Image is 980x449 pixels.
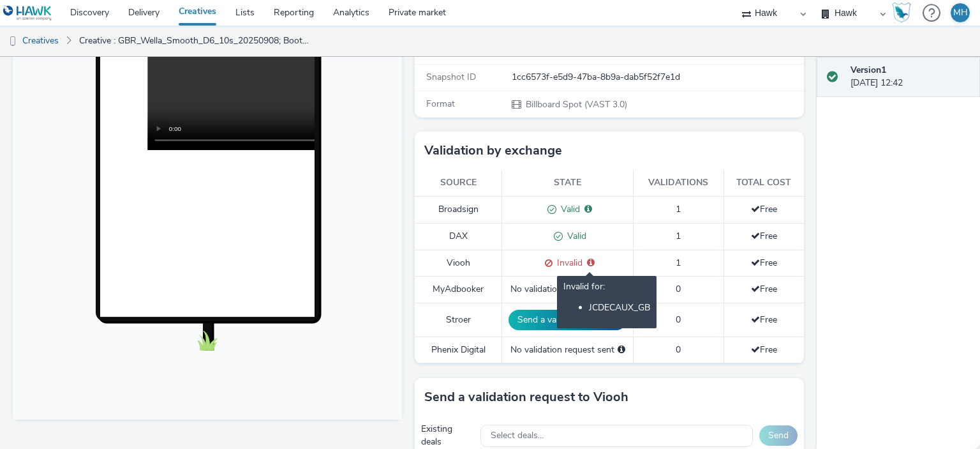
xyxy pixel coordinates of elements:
span: Valid [556,203,580,215]
td: Broadsign [415,196,502,223]
div: 1cc6573f-e5d9-47ba-8b9a-dab5f52f7e1d [512,71,803,84]
strong: Version 1 [850,64,886,76]
button: Send [759,425,798,446]
span: Free [751,203,777,215]
span: Billboard Spot (VAST 3.0) [524,98,627,110]
div: No validation request sent [509,344,627,356]
button: Send a validation request [509,310,627,330]
span: 0 [676,344,681,356]
div: [DATE] 12:42 [850,64,970,90]
th: Total cost [724,170,804,196]
img: undefined Logo [3,5,52,21]
div: Please select a deal below and click on Send to send a validation request to Phenix Digital. [618,344,625,356]
span: 1 [676,203,681,215]
div: Existing deals [421,423,474,449]
div: MH [953,3,968,22]
li: JCDECAUX_GB [589,302,650,314]
div: No validation request sent [509,283,627,296]
span: 0 [676,314,681,326]
span: 1 [676,257,681,269]
span: Free [751,230,777,242]
span: Free [751,283,777,295]
td: Phenix Digital [415,337,502,363]
h3: Send a validation request to Viooh [424,388,628,407]
span: Free [751,344,777,356]
span: Format [426,98,455,110]
td: MyAdbooker [415,277,502,303]
span: Snapshot ID [426,71,476,83]
a: Hawk Academy [892,3,916,23]
div: Invalid for: [563,281,650,314]
img: dooh [6,35,19,48]
th: Validations [634,170,724,196]
span: 0 [676,283,681,295]
th: Source [415,170,502,196]
span: Free [751,314,777,326]
span: 1 [676,230,681,242]
img: Hawk Academy [892,3,911,23]
span: Select deals... [491,430,544,441]
span: Valid [563,230,586,242]
a: Creative : GBR_Wella_Smooth_D6_10s_20250908; Boots_100m_V1 [73,26,318,56]
td: DAX [415,223,502,250]
h3: Validation by exchange [424,141,562,160]
span: Free [751,257,777,269]
td: Viooh [415,250,502,277]
span: Invalid [553,257,583,269]
td: Stroer [415,303,502,337]
th: State [502,170,634,196]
